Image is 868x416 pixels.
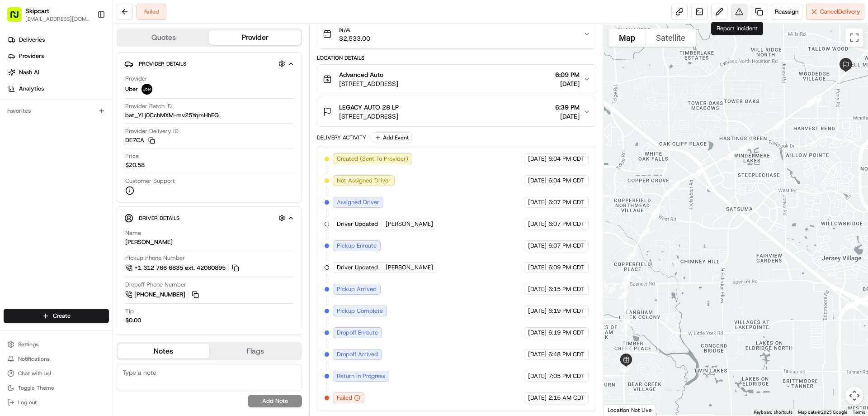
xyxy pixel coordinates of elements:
span: [STREET_ADDRESS] [339,112,399,121]
div: 16 [741,136,759,153]
span: Providers [19,52,44,60]
div: 3 [617,307,634,324]
span: [DATE] [528,155,547,163]
span: 6:19 PM CDT [548,307,584,315]
span: 6:07 PM CDT [548,198,584,206]
button: Skipcart[EMAIL_ADDRESS][DOMAIN_NAME] [4,4,94,25]
div: 7 [617,358,634,375]
span: Not Assigned Driver [337,177,391,185]
span: 6:09 PM CDT [548,263,584,272]
span: 6:48 PM CDT [548,350,584,359]
div: 15 [722,147,739,164]
span: Log out [18,399,37,406]
div: 💻 [76,132,84,139]
div: 1 [618,268,635,286]
span: [DATE] [555,79,580,88]
button: Map camera controls [845,387,863,405]
img: Google [606,404,636,416]
span: API Documentation [85,131,145,140]
span: 2:15 AM CDT [548,394,585,402]
button: Keyboard shortcuts [754,409,793,416]
span: Dropoff Enroute [337,329,378,337]
button: +1 312 766 6835 ext. 42080895 [125,263,241,273]
button: N/A$2,533.00 [317,19,595,48]
span: Pickup Arrived [337,285,377,293]
div: 33 [647,202,664,220]
button: Log out [4,396,109,409]
div: 34 [623,246,640,263]
a: 💻API Documentation [73,128,149,144]
span: [DATE] [528,285,547,293]
div: Favorites [4,104,109,118]
span: Cancel Delivery [820,8,860,16]
div: 29 [768,117,785,134]
span: [DATE] [528,350,547,359]
div: Report Incident [711,22,763,35]
button: Notes [118,344,209,359]
a: Open this area in Google Maps (opens a new window) [606,404,636,416]
span: 6:07 PM CDT [548,220,584,228]
div: 24 [808,92,826,110]
div: $0.00 [125,316,141,325]
button: Quotes [118,30,209,45]
a: [PHONE_NUMBER] [125,290,200,300]
div: 2 [615,286,632,303]
span: [DATE] [528,263,547,272]
span: Provider Details [139,60,186,67]
span: Analytics [19,85,44,93]
div: 35 [616,275,633,292]
p: Welcome 👋 [9,36,165,51]
span: N/A [339,25,370,34]
a: Analytics [4,81,113,96]
div: 10 [617,312,634,329]
span: Knowledge Base [18,131,69,140]
button: Chat with us! [4,367,109,380]
span: Name [125,229,141,237]
div: 28 [800,94,817,111]
span: Create [53,312,71,320]
span: Chat with us! [18,370,51,377]
button: Advanced Auto[STREET_ADDRESS]6:09 PM[DATE] [317,65,595,94]
span: Pickup Phone Number [125,254,185,262]
button: Driver Details [124,210,294,225]
span: Customer Support [125,177,175,185]
span: Created (Sent To Provider) [337,155,408,163]
div: 27 [802,93,820,110]
span: Skipcart [25,6,49,15]
span: Uber [125,85,138,93]
span: Notifications [18,355,50,363]
div: Location Details [317,54,596,62]
div: 26 [801,94,818,111]
span: [DATE] [528,372,547,380]
a: Terms [853,410,865,415]
div: 30 [733,140,750,157]
button: DE7CA [125,136,155,144]
button: Reassign [771,4,802,20]
a: Providers [4,49,113,63]
div: [PERSON_NAME] [125,238,173,246]
span: [PERSON_NAME] [386,220,433,228]
span: [PHONE_NUMBER] [134,291,185,299]
span: 6:15 PM CDT [548,285,584,293]
span: Dropoff Arrived [337,350,378,359]
span: [DATE] [528,220,547,228]
button: Provider [209,30,301,45]
span: Pickup Complete [337,307,383,315]
div: 22 [806,91,823,108]
button: LEGACY AUTO 28 LP[STREET_ADDRESS]6:39 PM[DATE] [317,97,595,126]
span: [EMAIL_ADDRESS][DOMAIN_NAME] [25,15,90,23]
div: 32 [659,183,676,200]
span: Driver Updated [337,220,378,228]
button: CancelDelivery [806,4,864,20]
a: Deliveries [4,33,113,47]
span: Assigned Driver [337,198,379,206]
span: $2,533.00 [339,34,370,43]
span: [DATE] [528,198,547,206]
span: Tip [125,307,134,316]
span: bat_YLj0CchMXM-mv25YqmHhEQ [125,111,219,120]
div: Delivery Activity [317,134,366,141]
div: 19 [807,91,824,108]
span: Deliveries [19,36,45,44]
span: 6:04 PM CDT [548,177,584,185]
